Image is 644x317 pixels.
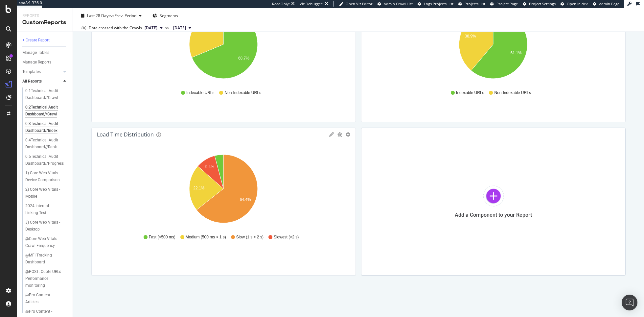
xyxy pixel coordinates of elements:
[89,25,142,31] div: Data crossed with the Crawls
[142,24,165,32] button: [DATE]
[25,268,68,289] a: @POST: Quote URLs Performance monitoring
[97,131,154,138] div: Load Time Distribution
[367,8,620,84] svg: A chart.
[529,1,556,6] span: Project Settings
[78,11,144,21] button: Last 28 DaysvsPrev. Period
[25,219,63,233] div: 3) Core Web Vitals - Desktop
[110,13,136,18] span: vs Prev. Period
[22,78,61,85] a: All Reports
[165,25,171,31] span: vs
[205,164,215,169] text: 9.4%
[25,235,68,249] a: @Core Web Vitals - Crawl Frequency
[150,11,181,21] button: Segments
[25,186,68,200] a: 2) Core Web Vitals - Mobile
[490,1,518,7] a: Project Page
[494,90,531,96] span: Non-Indexable URLs
[224,90,261,96] span: Non-Indexable URLs
[465,34,476,38] text: 38.9%
[25,137,68,151] a: 0.4Technical Audit Dashboard//Rank
[346,132,350,137] div: gear
[274,234,299,240] span: Slowest (>2 s)
[523,1,556,7] a: Project Settings
[91,128,356,276] div: Load Time DistributiongeargearA chart.Fast (<500 ms)Medium (500 ms < 1 s)Slow (1 s < 2 s)Slowest ...
[561,1,588,7] a: Open in dev
[25,186,63,200] div: 2) Core Web Vitals - Mobile
[25,153,68,167] a: 0.5Technical Audit Dashboard//Progress
[22,49,49,56] div: Manage Tables
[25,252,68,266] a: @MFI Tracking Dashboard
[418,1,453,7] a: Logs Projects List
[25,104,68,118] a: 0.2Technical Audit Dashboard//Crawl
[145,25,157,31] span: 2025 Aug. 9th
[25,170,64,183] div: 1) Core Web Vitals - Device Comparison
[25,137,64,151] div: 0.4Technical Audit Dashboard//Rank
[197,29,209,33] text: 31.3%
[593,1,619,7] a: Admin Page
[272,1,290,7] div: ReadOnly:
[622,295,637,310] div: Open Intercom Messenger
[240,197,251,202] text: 64.4%
[25,203,63,216] div: 2024 Internal Linking Test
[22,68,41,75] div: Templates
[567,1,588,6] span: Open in dev
[22,19,67,26] div: CustomReports
[22,13,67,19] div: Reports
[465,1,485,6] span: Projects List
[25,87,64,101] div: 0.1Technical Audit Dashboard//Crawl
[171,24,194,32] button: [DATE]
[186,90,214,96] span: Indexable URLs
[25,120,64,134] div: 0.3Technical Audit Dashboard//Index
[22,49,68,56] a: Manage Tables
[456,90,484,96] span: Indexable URLs
[22,78,42,85] div: All Reports
[458,1,485,7] a: Projects List
[384,1,413,6] span: Admin Crawl List
[22,37,68,44] a: + Create Report
[160,13,178,18] span: Segments
[22,59,68,66] a: Manage Reports
[193,186,204,190] text: 22.1%
[25,219,68,233] a: 3) Core Web Vitals - Desktop
[25,292,68,305] a: @Pro Content - Articles
[378,1,413,7] a: Admin Crawl List
[25,252,63,266] div: @MFI Tracking Dashboard
[238,56,249,61] text: 68.7%
[22,59,51,66] div: Manage Reports
[337,132,342,137] div: bug
[300,1,323,7] div: Viz Debugger:
[496,1,518,6] span: Project Page
[455,212,532,218] div: Add a Component to your Report
[87,13,110,18] span: Last 28 Days
[25,170,68,183] a: 1) Core Web Vitals - Device Comparison
[236,234,264,240] span: Slow (1 s < 2 s)
[424,1,453,6] span: Logs Projects List
[97,152,350,228] svg: A chart.
[25,153,64,167] div: 0.5Technical Audit Dashboard//Progress
[173,25,186,31] span: 2025 Jul. 12th
[25,292,62,305] div: @Pro Content - Articles
[25,268,65,289] div: @POST: Quote URLs Performance monitoring
[25,235,64,249] div: @Core Web Vitals - Crawl Frequency
[339,1,373,7] a: Open Viz Editor
[25,104,64,118] div: 0.2Technical Audit Dashboard//Crawl
[22,37,50,44] div: + Create Report
[599,1,619,6] span: Admin Page
[97,8,350,84] svg: A chart.
[510,51,521,55] text: 61.1%
[186,234,226,240] span: Medium (500 ms < 1 s)
[25,120,68,134] a: 0.3Technical Audit Dashboard//Index
[25,87,68,101] a: 0.1Technical Audit Dashboard//Crawl
[25,203,68,216] a: 2024 Internal Linking Test
[149,234,175,240] span: Fast (<500 ms)
[22,68,61,75] a: Templates
[346,1,373,6] span: Open Viz Editor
